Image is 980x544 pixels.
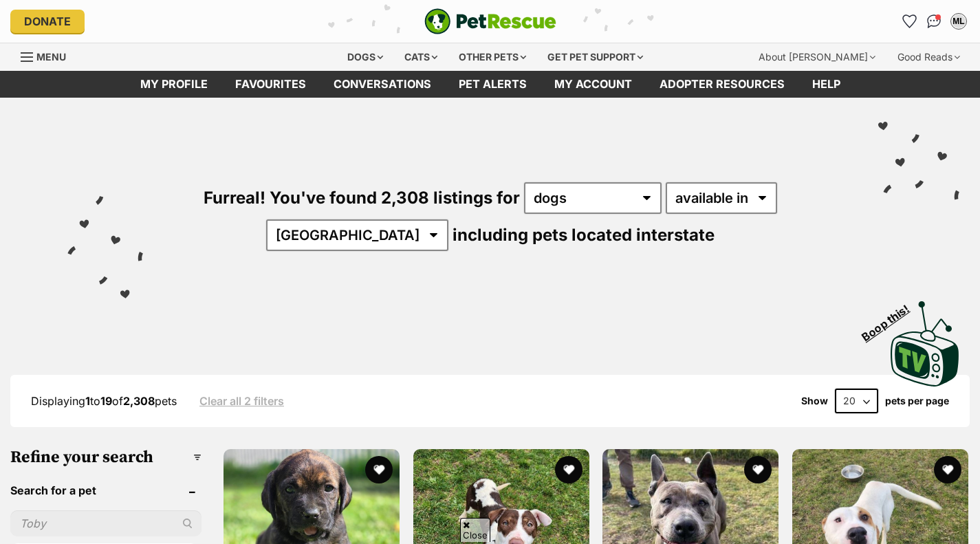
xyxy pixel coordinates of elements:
[860,294,923,343] span: Boop this!
[10,510,202,536] input: Toby
[100,394,112,408] strong: 19
[885,395,949,406] label: pets per page
[453,225,715,245] span: including pets located interstate
[923,10,945,32] a: Conversations
[898,10,920,32] a: Favourites
[424,8,556,34] img: logo-e224e6f780fb5917bec1dbf3a21bbac754714ae5b6737aabdf751b685950b380.svg
[460,518,490,542] span: Close
[555,456,582,483] button: favourite
[541,71,646,98] a: My account
[891,289,959,389] a: Boop this!
[221,71,320,98] a: Favourites
[10,484,202,497] header: Search for a pet
[749,43,885,71] div: About [PERSON_NAME]
[424,8,556,34] a: PetRescue
[36,51,66,63] span: Menu
[123,394,155,408] strong: 2,308
[948,10,970,32] button: My account
[21,43,76,68] a: Menu
[10,10,85,33] a: Donate
[934,456,961,483] button: favourite
[204,188,520,208] span: Furreal! You've found 2,308 listings for
[127,71,221,98] a: My profile
[31,394,177,408] span: Displaying to of pets
[898,10,970,32] ul: Account quick links
[199,395,284,407] a: Clear all 2 filters
[445,71,541,98] a: Pet alerts
[320,71,445,98] a: conversations
[85,394,90,408] strong: 1
[338,43,393,71] div: Dogs
[798,71,854,98] a: Help
[646,71,798,98] a: Adopter resources
[801,395,828,406] span: Show
[395,43,447,71] div: Cats
[538,43,653,71] div: Get pet support
[366,456,393,483] button: favourite
[10,448,202,467] h3: Refine your search
[888,43,970,71] div: Good Reads
[927,14,941,28] img: chat-41dd97257d64d25036548639549fe6c8038ab92f7586957e7f3b1b290dea8141.svg
[745,456,772,483] button: favourite
[449,43,536,71] div: Other pets
[891,301,959,387] img: PetRescue TV logo
[952,14,966,28] div: ML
